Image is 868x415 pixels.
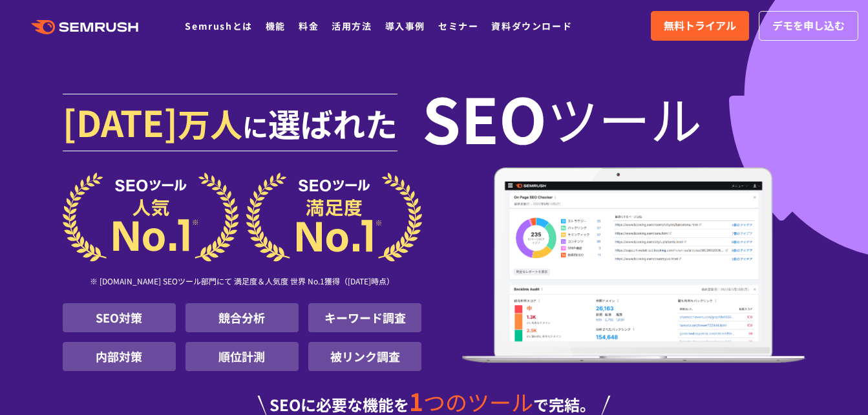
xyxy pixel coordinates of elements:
span: 選ばれた [268,100,397,146]
a: デモを申し込む [759,11,858,41]
li: 内部対策 [63,342,176,371]
span: ツール [547,92,702,144]
a: Semrushとは [185,19,252,32]
span: に [242,107,268,145]
span: デモを申し込む [772,17,845,34]
a: 資料ダウンロード [491,19,572,32]
span: 無料トライアル [664,17,736,34]
span: 万人 [178,100,242,146]
span: [DATE] [63,96,178,147]
a: 導入事例 [385,19,425,32]
a: 活用方法 [332,19,372,32]
a: セミナー [438,19,478,32]
li: 被リンク調査 [308,342,421,371]
li: 競合分析 [185,303,299,332]
a: 機能 [266,19,286,32]
a: 料金 [299,19,319,32]
li: 順位計測 [185,342,299,371]
li: SEO対策 [63,303,176,332]
a: 無料トライアル [651,11,749,41]
li: キーワード調査 [308,303,421,332]
div: ※ [DOMAIN_NAME] SEOツール部門にて 満足度＆人気度 世界 No.1獲得（[DATE]時点） [63,262,422,303]
span: SEO [422,92,547,144]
